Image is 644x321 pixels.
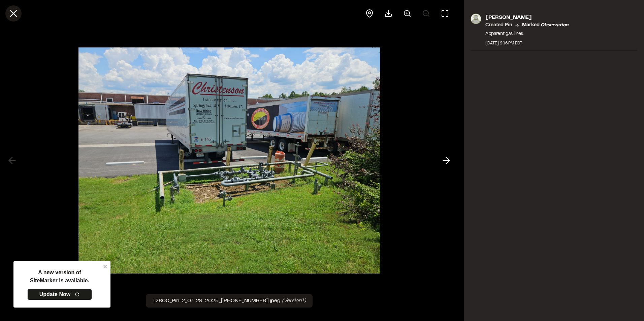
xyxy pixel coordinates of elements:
[78,41,380,280] img: file
[437,5,453,22] button: Toggle Fullscreen
[5,5,22,22] button: Close modal
[399,5,415,22] button: Zoom in
[361,5,378,22] div: View pin on map
[485,13,568,22] p: [PERSON_NAME]
[522,22,568,29] p: Marked
[485,22,512,29] p: Created Pin
[485,40,568,46] div: [DATE] 2:16 PM EDT
[471,13,481,24] img: photo
[485,30,568,38] p: Apparent gas lines.
[541,23,568,27] em: observation
[438,152,454,169] button: Next photo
